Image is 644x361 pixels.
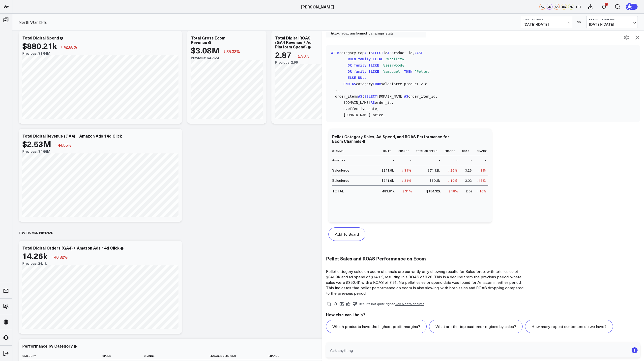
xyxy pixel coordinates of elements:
[358,57,371,61] span: family
[348,70,352,73] span: OR
[348,76,356,80] span: ELSE
[398,147,416,155] th: Change
[275,60,347,64] div: Previous: 2.96
[371,51,383,55] span: SELECT
[568,4,574,10] div: KK
[430,178,440,183] div: $80.2k
[448,168,458,173] div: ↓ 25%
[51,254,53,260] span: ↓
[402,178,411,183] div: ↓ 31%
[369,70,379,73] span: ILIKE
[393,158,394,163] div: -
[332,158,345,163] div: Amazon
[381,168,394,173] div: $241.9k
[344,82,350,86] span: END
[575,5,582,8] span: + 21
[22,41,57,50] div: $880.21k
[521,16,572,28] button: Last 30 Days[DATE]-[DATE]
[539,4,545,10] div: AL
[439,158,440,163] div: -
[63,44,77,50] span: 42.88%
[444,147,462,155] th: Change
[476,178,486,183] div: ↓ 15%
[359,301,395,306] span: Results not quite right?
[354,70,367,73] span: family
[554,4,560,10] div: AA
[395,302,424,306] a: Ask a data analyst
[22,51,178,55] div: Previous: $1.54M
[547,4,553,10] div: LM
[485,158,486,163] div: -
[22,245,119,251] div: Total Digital Orders (GA4) + Amazon Ads 14d Click
[326,256,524,261] h3: Pellet Sales and ROAS Performance on Ecom
[605,3,608,6] div: 4
[22,35,59,40] div: Total Digital Spend
[524,18,570,21] b: Last 30 Days
[352,82,356,86] span: AS
[465,168,472,173] div: 3.26
[22,261,178,265] div: Previous: 24.1k
[364,94,377,98] span: SELECT
[19,19,47,25] a: North Star KPIs
[358,76,367,80] span: NULL
[332,134,449,144] div: Pellet Category Sales, Ad Spend, and ROAS Performance for Ecom Channels
[456,158,458,163] div: -
[326,29,426,37] div: tiktok_ads.transformed_campaign_stats
[477,189,487,194] div: ↓ 16%
[22,343,73,349] div: Performance by Category
[22,149,178,153] div: Previous: $4.55M
[428,168,440,173] div: $74.12k
[404,94,408,98] span: AS
[466,189,472,194] div: 2.09
[465,178,472,183] div: 3.02
[22,251,47,260] div: 14.26k
[416,147,444,155] th: Total Ad Spend
[354,63,367,67] span: family
[429,320,523,333] button: What are the top customer regions by sales?
[404,70,412,73] span: THEN
[22,133,122,139] div: Total Digital Revenue (GA4) + Amazon Ads 14d Click
[191,56,263,60] div: Previous: $4.76M
[223,48,225,55] span: ↓
[381,178,394,183] div: $241.9k
[332,168,349,173] div: Salesforce
[348,57,356,61] span: WHEN
[426,189,441,194] div: $154.32k
[332,178,349,183] div: Salesforce
[364,51,369,55] span: AS
[470,158,472,163] div: -
[60,44,62,50] span: ↓
[414,51,423,55] span: CASE
[561,4,567,10] div: RG
[54,254,68,260] span: 40.82%
[525,320,613,333] button: How many repeat customers do we have?
[331,51,339,55] span: WITH
[58,142,71,148] span: 44.55%
[476,147,490,155] th: Change
[385,57,406,61] span: '%pellet%'
[286,352,394,360] th: Percent Add To Cart Ratio
[373,57,383,61] span: ILIKE
[589,22,635,26] span: [DATE] - [DATE]
[575,4,582,10] button: +21
[524,22,570,26] span: [DATE] - [DATE]
[371,101,375,105] span: AS
[191,35,225,45] div: Total Gross Ecom Revenue
[449,189,458,194] div: ↓ 18%
[298,53,309,59] span: 2.93%
[19,227,53,238] div: Traffic and revenue
[55,142,57,148] span: ↓
[243,352,286,360] th: Change
[326,312,640,317] h2: How else can I help?
[326,269,524,296] p: Pellet category sales on ecom channels are currently only showing results for Salesforce, with to...
[348,63,352,67] span: OR
[326,320,427,333] button: Which products have the highest profit margins?
[380,189,395,194] div: $483.81k
[478,168,486,173] div: ↓ 8%
[22,352,72,360] th: Category
[22,139,51,148] div: $2.53M
[275,50,291,59] div: 2.87
[275,35,312,49] div: Total Digital ROAS (GA4 Revenue / Ad Platform Spend)
[410,158,411,163] div: -
[369,63,379,67] span: ILIKE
